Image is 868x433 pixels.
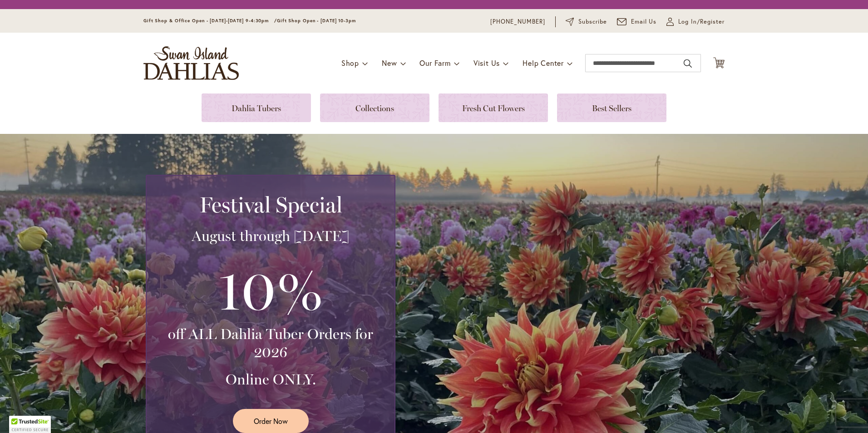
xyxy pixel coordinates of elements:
button: Search [684,56,692,71]
a: store logo [143,46,239,80]
span: Log In/Register [678,17,725,26]
h3: 10% [158,254,384,325]
a: Log In/Register [666,17,725,26]
h2: Festival Special [158,192,384,217]
h3: August through [DATE] [158,227,384,245]
span: Gift Shop Open - [DATE] 10-3pm [277,18,356,24]
span: Our Farm [419,58,450,68]
span: Shop [341,58,359,68]
h3: off ALL Dahlia Tuber Orders for 2026 [158,325,384,361]
a: Email Us [617,17,657,26]
span: Gift Shop & Office Open - [DATE]-[DATE] 9-4:30pm / [143,18,277,24]
span: Visit Us [473,58,500,68]
a: [PHONE_NUMBER] [490,17,545,26]
span: Help Center [523,58,564,68]
div: TrustedSite Certified [9,416,51,433]
span: Email Us [631,17,657,26]
a: Subscribe [566,17,607,26]
span: New [382,58,397,68]
h3: Online ONLY. [158,370,384,389]
span: Subscribe [578,17,607,26]
a: Order Now [233,409,309,433]
span: Order Now [254,416,288,426]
